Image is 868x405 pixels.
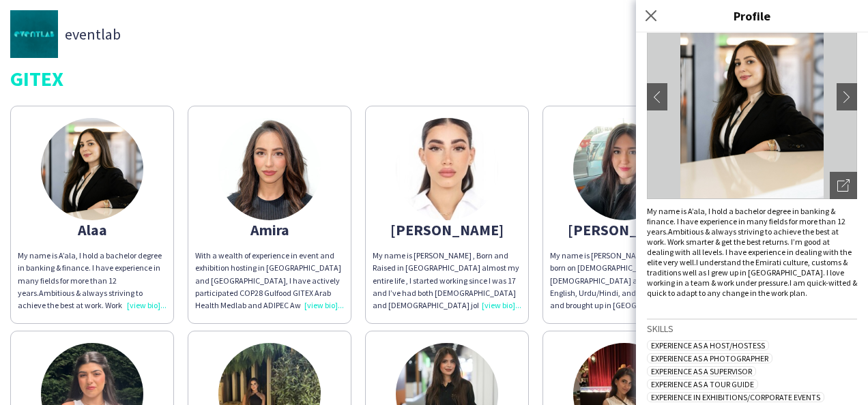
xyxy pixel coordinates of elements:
[10,68,858,89] div: GITEX
[218,118,321,220] img: thumb-6582a0cdb5742.jpeg
[18,224,167,236] div: Alaa
[396,118,498,220] img: thumb-68775f4007b27.jpeg
[373,250,521,312] div: My name is [PERSON_NAME] , Born and Raised in [GEOGRAPHIC_DATA] almost my entire life , I started...
[18,250,167,312] div: My name is A’ala, I hold a bachelor degree in banking & finance. I have experience in many fields...
[65,28,121,40] span: eventlab
[41,118,143,220] img: thumb-c1ccf4db-e14a-4fd0-9f65-2671bbb2065b.jpg
[195,224,344,236] div: Amira
[636,7,868,25] h3: Profile
[647,340,769,350] span: Experience as a Host/Hostess
[550,224,699,236] div: [PERSON_NAME]
[647,366,756,376] span: Experience as a Supervisor
[373,224,521,236] div: [PERSON_NAME]
[195,250,344,312] div: With a wealth of experience in event and exhibition hosting in [GEOGRAPHIC_DATA] and [GEOGRAPHIC_...
[10,10,58,58] img: thumb-f5d8da6a-4212-4fb9-9d90-a06744cafb93.jpg
[647,353,772,363] span: Experience as a Photographer
[830,172,857,199] div: Open photos pop-in
[647,392,824,402] span: Experience in Exhibitions/Corporate Events
[573,118,676,220] img: thumb-66ea757e5dda2.jpeg
[550,250,699,312] div: My name is [PERSON_NAME] and I was born on [DEMOGRAPHIC_DATA]. I’m from [DEMOGRAPHIC_DATA] and I ...
[647,379,758,389] span: Experience as a Tour Guide
[647,322,857,335] h3: Skills
[647,206,857,298] div: My name is A’ala, I hold a bachelor degree in banking & finance. I have experience in many fields...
